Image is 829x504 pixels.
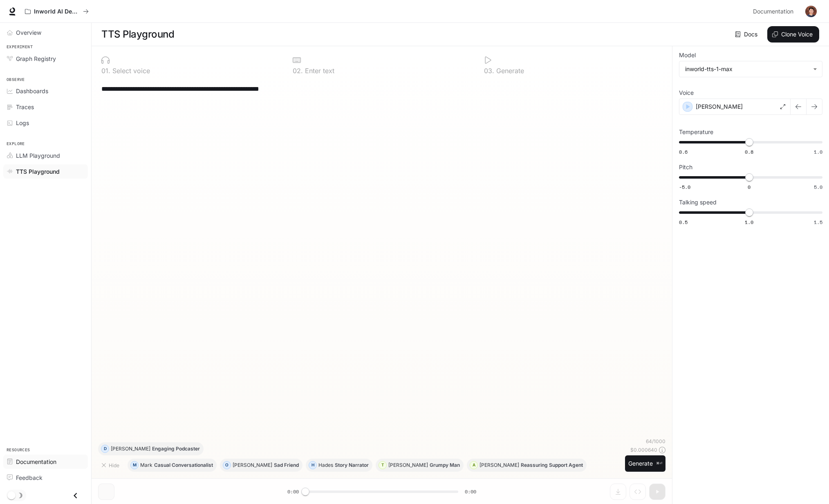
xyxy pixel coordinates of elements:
[679,199,717,205] p: Talking speed
[467,459,587,472] button: A[PERSON_NAME]Reassuring Support Agent
[479,463,519,468] p: [PERSON_NAME]
[101,67,110,74] p: 0 1 .
[494,67,524,74] p: Generate
[679,52,696,58] p: Model
[679,184,690,190] span: -5.0
[293,67,303,74] p: 0 2 .
[679,219,688,226] span: 0.5
[685,65,809,73] div: inworld-tts-1-max
[110,67,150,74] p: Select voice
[16,87,48,95] span: Dashboards
[223,459,231,472] div: O
[388,463,428,468] p: [PERSON_NAME]
[656,461,662,466] p: ⌘⏎
[98,442,204,455] button: D[PERSON_NAME]Engaging Podcaster
[733,26,761,43] a: Docs
[646,438,665,445] p: 64 / 1000
[814,219,822,226] span: 1.5
[745,219,753,226] span: 1.0
[16,103,34,111] span: Traces
[470,459,477,472] div: A
[274,463,299,468] p: Sad Friend
[803,3,819,20] button: User avatar
[3,52,88,66] a: Graph Registry
[679,90,694,96] p: Voice
[767,26,819,43] button: Clone Voice
[16,119,29,127] span: Logs
[630,446,657,453] p: $ 0.000640
[3,455,88,469] a: Documentation
[7,491,16,500] span: Dark mode toggle
[16,457,56,466] span: Documentation
[3,84,88,98] a: Dashboards
[128,459,217,472] button: MMarkCasual Conversationalist
[679,148,688,155] span: 0.6
[98,459,124,472] button: Hide
[3,148,88,163] a: LLM Playground
[805,6,817,17] img: User avatar
[521,463,583,468] p: Reassuring Support Agent
[16,167,60,176] span: TTS Playground
[3,116,88,130] a: Logs
[3,100,88,114] a: Traces
[753,7,793,17] span: Documentation
[16,54,56,63] span: Graph Registry
[484,67,494,74] p: 0 3 .
[3,470,88,485] a: Feedback
[111,446,150,451] p: [PERSON_NAME]
[101,442,109,455] div: D
[152,446,200,451] p: Engaging Podcaster
[66,487,85,504] button: Close drawer
[21,3,92,20] button: All workspaces
[750,3,800,20] a: Documentation
[309,459,316,472] div: H
[335,463,369,468] p: Story Narrator
[679,61,822,77] div: inworld-tts-1-max
[16,473,43,482] span: Feedback
[3,25,88,40] a: Overview
[306,459,372,472] button: HHadesStory Narrator
[318,463,333,468] p: Hades
[814,148,822,155] span: 1.0
[379,459,386,472] div: T
[16,151,60,160] span: LLM Playground
[625,455,665,472] button: Generate⌘⏎
[140,463,152,468] p: Mark
[3,164,88,179] a: TTS Playground
[745,148,753,155] span: 0.8
[34,8,80,15] p: Inworld AI Demos
[679,164,692,170] p: Pitch
[131,459,138,472] div: M
[376,459,464,472] button: T[PERSON_NAME]Grumpy Man
[748,184,751,190] span: 0
[16,28,41,37] span: Overview
[814,184,822,190] span: 5.0
[679,129,713,135] p: Temperature
[430,463,460,468] p: Grumpy Man
[154,463,213,468] p: Casual Conversationalist
[220,459,302,472] button: O[PERSON_NAME]Sad Friend
[101,26,174,43] h1: TTS Playground
[233,463,272,468] p: [PERSON_NAME]
[303,67,334,74] p: Enter text
[696,103,743,111] p: [PERSON_NAME]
